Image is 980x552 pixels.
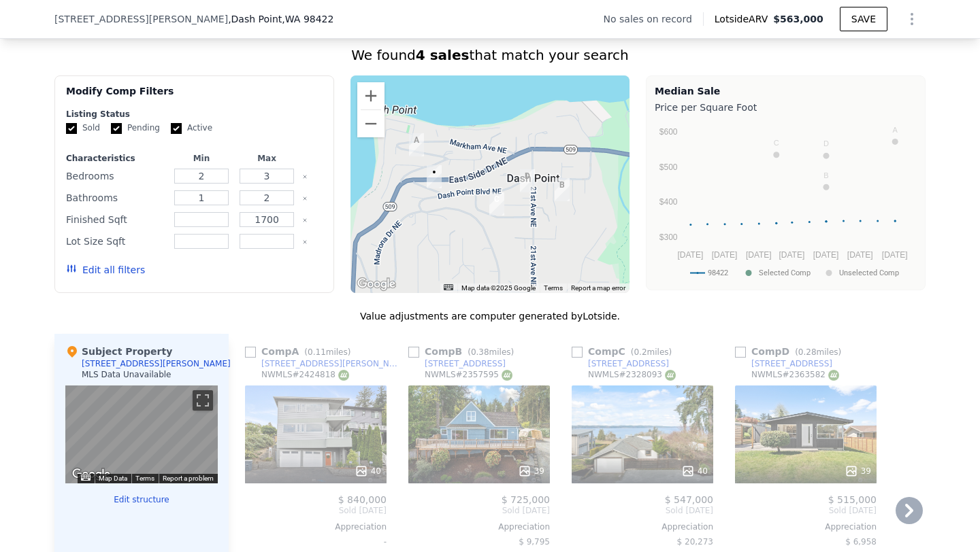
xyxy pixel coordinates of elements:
div: Comp C [572,345,677,358]
span: $ 547,000 [665,494,713,505]
div: 8413 E Side Dr NE [427,165,442,188]
label: Active [171,122,212,134]
img: NWMLS Logo [665,370,676,381]
a: Open this area in Google Maps (opens a new window) [69,466,114,483]
a: Terms (opens in new tab) [544,284,563,292]
div: Max [237,153,297,164]
button: Show Options [898,5,926,33]
div: 6728 Soundview Dr NE [409,133,424,156]
text: $300 [659,232,678,242]
a: Open this area in Google Maps (opens a new window) [354,275,399,293]
div: Characteristics [66,153,166,164]
div: [STREET_ADDRESS] [751,358,832,369]
a: [STREET_ADDRESS] [408,358,506,369]
div: [STREET_ADDRESS][PERSON_NAME] [261,358,403,369]
div: Comp D [735,345,847,358]
div: Appreciation [572,521,713,532]
button: SAVE [840,7,887,31]
div: Lot Size Sqft [66,232,166,251]
button: Keyboard shortcuts [81,475,91,481]
div: Price per Square Foot [655,98,917,117]
button: Clear [302,218,308,223]
div: 2214 Dogwood St NE [555,178,570,201]
span: Sold [DATE] [572,505,713,516]
span: Map data ©2025 Google [461,284,536,292]
span: $ 6,958 [845,537,877,547]
div: Modify Comp Filters [66,84,323,109]
label: Sold [66,122,100,134]
span: [STREET_ADDRESS][PERSON_NAME] [54,12,228,26]
span: $ 9,795 [519,537,550,547]
a: Terms (opens in new tab) [135,475,154,482]
div: Bedrooms [66,167,166,186]
text: [DATE] [882,250,908,260]
div: NWMLS # 2424818 [261,369,349,381]
span: Sold [DATE] [408,505,550,516]
a: [STREET_ADDRESS] [735,358,832,369]
a: [STREET_ADDRESS][PERSON_NAME] [245,358,403,369]
text: D [823,139,829,148]
strong: 4 sales [416,47,470,63]
span: $ 20,273 [677,537,713,547]
div: 40 [681,464,708,478]
text: [DATE] [779,250,804,260]
span: 0.28 [798,347,817,357]
div: Listing Status [66,109,323,120]
div: Appreciation [735,521,877,532]
img: Google [354,275,399,293]
text: [DATE] [847,250,873,260]
span: Lotside ARV [715,12,773,26]
span: 0.2 [634,347,647,357]
svg: A chart. [655,117,917,287]
input: Pending [111,123,122,134]
button: Edit all filters [66,263,145,277]
button: Zoom out [357,110,385,137]
span: 0.38 [471,347,489,357]
div: [STREET_ADDRESS][PERSON_NAME] [82,358,231,369]
button: Keyboard shortcuts [444,284,453,290]
div: 1823 Austin Rd NE [489,192,504,215]
label: Pending [111,122,160,134]
div: - [245,532,387,551]
div: Value adjustments are computer generated by Lotside . [54,309,926,323]
span: $563,000 [773,14,823,24]
input: Sold [66,123,77,134]
text: [DATE] [813,250,839,260]
span: 0.11 [308,347,326,357]
text: Selected Comp [759,269,811,277]
div: MLS Data Unavailable [82,369,171,380]
text: Unselected Comp [839,269,899,277]
div: Comp B [408,345,519,358]
span: , WA 98422 [282,14,333,24]
text: B [823,171,828,179]
span: Sold [DATE] [245,505,387,516]
span: ( miles) [299,347,356,357]
div: Min [171,153,231,164]
span: ( miles) [462,347,519,357]
img: NWMLS Logo [502,370,512,381]
div: Appreciation [245,521,387,532]
div: NWMLS # 2328093 [588,369,676,381]
text: 98422 [708,269,728,277]
div: Median Sale [655,84,917,98]
a: [STREET_ADDRESS] [572,358,669,369]
div: 39 [518,464,544,478]
text: A [893,126,898,134]
a: Report a problem [163,475,214,482]
span: , Dash Point [228,12,333,26]
div: 40 [355,464,381,478]
button: Zoom in [357,82,385,109]
div: [STREET_ADDRESS] [588,358,669,369]
div: We found that match your search [54,46,926,65]
span: ( miles) [789,347,847,357]
img: Google [69,466,114,483]
input: Active [171,123,182,134]
text: $500 [659,162,678,172]
div: Bathrooms [66,188,166,207]
text: C [774,139,779,147]
span: $ 725,000 [502,494,550,505]
text: $600 [659,127,678,137]
div: Map [65,385,218,483]
div: No sales on record [604,12,703,26]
